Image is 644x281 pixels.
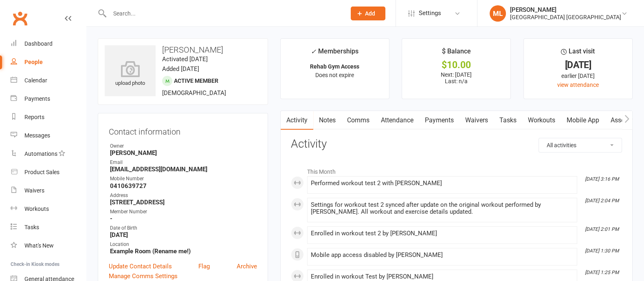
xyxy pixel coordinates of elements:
strong: [DATE] [110,231,257,239]
div: Automations [24,150,57,157]
a: Dashboard [11,35,86,53]
div: upload photo [105,61,156,88]
div: Workouts [24,206,49,212]
h3: Activity [291,138,622,150]
div: People [24,59,43,65]
div: ML [490,5,506,22]
div: Product Sales [24,169,59,175]
a: Clubworx [10,8,30,29]
strong: 0410639727 [110,182,257,190]
strong: [EMAIL_ADDRESS][DOMAIN_NAME] [110,166,257,173]
div: Settings for workout test 2 synced after update on the original workout performed by [PERSON_NAME... [311,201,574,215]
div: Enrolled in workout Test by [PERSON_NAME] [311,273,574,280]
div: Memberships [311,46,358,61]
a: Attendance [375,111,419,130]
time: Added [DATE] [162,65,199,73]
a: Waivers [459,111,494,130]
div: Performed workout test 2 with [PERSON_NAME] [311,180,574,187]
div: Mobile Number [110,175,257,183]
span: Settings [419,4,441,22]
input: Search... [107,8,340,19]
div: Date of Birth [110,224,257,232]
a: Flag [198,261,210,271]
div: Last visit [561,46,595,61]
i: ✓ [311,48,316,55]
div: Reports [24,114,44,120]
strong: - [110,215,257,222]
span: [DEMOGRAPHIC_DATA] [162,89,226,97]
div: Address [110,192,257,199]
li: This Month [291,163,622,176]
div: $10.00 [409,61,503,69]
a: Archive [237,261,257,271]
a: Waivers [11,181,86,200]
i: [DATE] 1:30 PM [585,248,619,254]
div: Messages [24,132,50,139]
a: Manage Comms Settings [109,271,178,281]
div: Payments [24,95,50,102]
a: Automations [11,145,86,163]
div: $ Balance [442,46,471,61]
p: Next: [DATE] Last: n/a [409,71,503,84]
a: Update Contact Details [109,261,172,271]
div: [DATE] [531,61,625,69]
a: People [11,53,86,71]
strong: Example Room (Rename me!) [110,248,257,255]
a: Mobile App [561,111,605,130]
h3: Contact information [109,124,257,136]
div: Owner [110,142,257,150]
i: [DATE] 2:01 PM [585,226,619,232]
div: Dashboard [24,40,53,47]
a: Notes [313,111,341,130]
div: Mobile app access disabled by [PERSON_NAME] [311,252,574,259]
strong: [STREET_ADDRESS] [110,199,257,206]
a: Payments [419,111,459,130]
a: Activity [281,111,313,130]
div: Email [110,159,257,166]
a: Messages [11,126,86,145]
a: Tasks [11,218,86,237]
div: earlier [DATE] [531,71,625,80]
span: Does not expire [315,72,354,78]
div: Member Number [110,208,257,216]
span: Add [365,10,375,17]
div: Location [110,241,257,248]
div: What's New [24,242,54,249]
a: Payments [11,90,86,108]
a: view attendance [557,82,599,88]
i: [DATE] 1:25 PM [585,270,619,275]
a: Workouts [11,200,86,218]
strong: [PERSON_NAME] [110,149,257,157]
div: [GEOGRAPHIC_DATA] [GEOGRAPHIC_DATA] [510,13,621,21]
div: [PERSON_NAME] [510,6,621,13]
div: Calendar [24,77,47,84]
i: [DATE] 3:16 PM [585,176,619,182]
a: What's New [11,237,86,255]
button: Add [351,7,385,20]
div: Waivers [24,187,44,194]
strong: Rehab Gym Access [310,63,359,70]
div: Enrolled in workout test 2 by [PERSON_NAME] [311,230,574,237]
a: Calendar [11,71,86,90]
i: [DATE] 2:04 PM [585,198,619,204]
a: Tasks [494,111,522,130]
time: Activated [DATE] [162,55,208,63]
h3: [PERSON_NAME] [105,45,261,54]
div: Tasks [24,224,39,230]
a: Workouts [522,111,561,130]
span: Active member [174,77,218,84]
a: Product Sales [11,163,86,181]
a: Comms [341,111,375,130]
a: Reports [11,108,86,126]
